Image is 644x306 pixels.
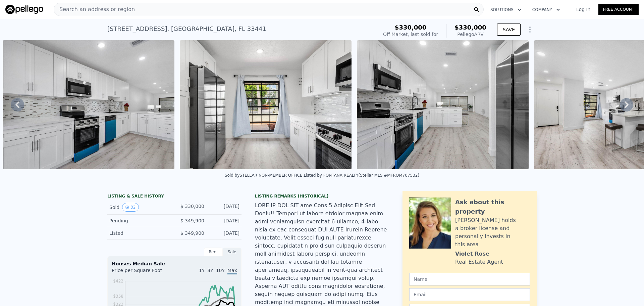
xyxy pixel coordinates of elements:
[210,230,239,236] div: [DATE]
[497,24,521,36] button: SAVE
[180,40,352,169] img: Sale: 167452999 Parcel: 127807639
[568,6,598,13] a: Log In
[113,279,123,283] tspan: $422
[3,40,174,169] img: Sale: 167452999 Parcel: 127807639
[122,203,139,212] button: View historical data
[109,203,169,212] div: Sold
[199,268,205,273] span: 1Y
[207,268,213,273] span: 3Y
[255,193,389,199] div: Listing Remarks (Historical)
[598,4,639,15] a: Free Account
[357,40,529,169] img: Sale: 167452999 Parcel: 127807639
[180,204,204,209] span: $ 330,000
[527,4,566,16] button: Company
[5,5,43,14] img: Pellego
[216,268,225,273] span: 10Y
[180,218,204,223] span: $ 349,900
[204,248,223,256] div: Rent
[107,193,241,200] div: LISTING & SALE HISTORY
[409,273,530,286] input: Name
[109,217,169,224] div: Pending
[112,267,174,278] div: Price per Square Foot
[180,230,204,236] span: $ 349,900
[395,24,427,31] span: $330,000
[455,250,489,258] div: Violet Rose
[523,23,537,36] button: Show Options
[223,248,241,256] div: Sale
[454,31,486,38] div: Pellego ARV
[107,24,266,34] div: [STREET_ADDRESS] , [GEOGRAPHIC_DATA] , FL 33441
[210,217,239,224] div: [DATE]
[112,260,237,267] div: Houses Median Sale
[54,5,135,13] span: Search an address or region
[455,258,503,266] div: Real Estate Agent
[409,288,530,301] input: Email
[225,173,304,178] div: Sold by STELLAR NON-MEMBER OFFICE .
[485,4,527,16] button: Solutions
[210,203,239,212] div: [DATE]
[383,31,438,38] div: Off Market, last sold for
[455,216,530,249] div: [PERSON_NAME] holds a broker license and personally invests in this area
[227,268,237,274] span: Max
[113,294,123,299] tspan: $358
[454,24,486,31] span: $330,000
[109,230,169,236] div: Listed
[455,198,530,216] div: Ask about this property
[304,173,419,178] div: Listed by FONTANA REALTY (Stellar MLS #MFROM707532)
